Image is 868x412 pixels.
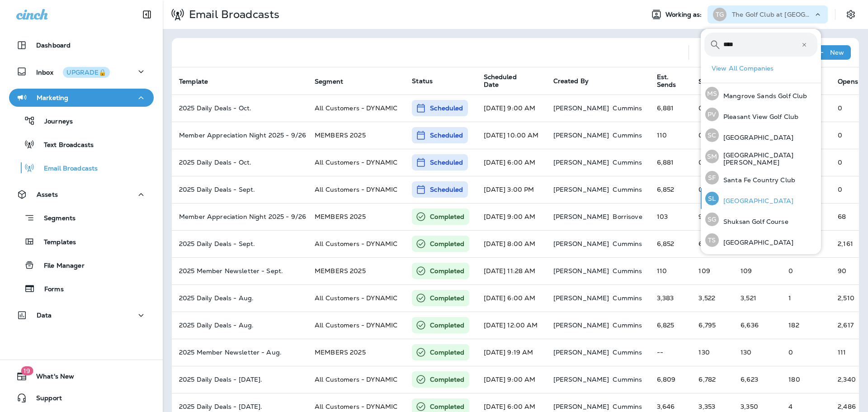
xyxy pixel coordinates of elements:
span: 0 [838,185,842,194]
td: 6,881 [650,95,692,122]
span: Template [179,78,208,85]
td: 6,822 [691,230,733,257]
p: Cummins [613,294,642,302]
span: Sends [698,78,718,85]
td: 1 [781,284,830,312]
span: All Customers - DYNAMIC [315,104,397,112]
button: UPGRADE🔒 [63,67,110,78]
span: Open rate:83% (Opens/Sends) [838,267,846,275]
td: 0 [691,176,733,203]
td: [DATE] 12:00 AM [476,312,546,339]
td: 3,383 [650,284,692,312]
td: [DATE] 9:19 AM [476,339,546,366]
td: 6,881 [650,149,692,176]
button: PVPleasant View Golf Club [701,104,821,125]
td: 6,795 [691,312,733,339]
td: 0 [781,339,830,366]
p: File Manager [35,262,85,270]
p: Completed [430,239,464,248]
td: [DATE] 9:00 AM [476,95,546,122]
p: 2025 Member Newsletter - Sept. [179,267,300,275]
span: Open rate:74% (Opens/Sends) [838,403,856,411]
td: 109 [733,257,781,284]
td: 110 [650,257,692,284]
span: Sends [698,77,730,85]
td: [DATE] 11:28 AM [476,257,546,284]
td: 6,809 [650,366,692,393]
button: MSMangrove Sands Golf Club [701,83,821,104]
p: Completed [430,212,464,221]
button: SL[GEOGRAPHIC_DATA] [701,188,821,209]
td: 110 [650,122,692,149]
button: File Manager [9,256,154,275]
div: UPGRADE🔒 [66,69,106,76]
button: Collapse Sidebar [134,5,160,24]
span: All Customers - DYNAMIC [315,294,397,302]
td: 130 [691,339,733,366]
p: Pleasant View Golf Club [719,113,798,120]
button: SFSanta Fe Country Club [701,167,821,188]
button: Forms [9,279,154,298]
p: Assets [37,191,58,198]
p: [GEOGRAPHIC_DATA] [719,197,793,204]
p: Cummins [613,267,642,275]
p: Journeys [35,118,73,126]
span: All Customers - DYNAMIC [315,240,397,248]
span: Est. Sends [657,73,688,89]
p: Inbox [36,67,110,76]
p: Member Appreciation Night 2025 - 9/26 [179,132,300,139]
button: Journeys [9,111,154,130]
p: 2025 Daily Deals - Aug. [179,322,300,329]
span: 0 [838,158,842,166]
td: [DATE] 6:00 AM [476,284,546,312]
button: Search Email Broadcasts [696,43,714,62]
button: View All Companies [708,62,821,76]
td: 0 [691,149,733,176]
span: 19 [21,366,33,375]
p: 2025 Daily Deals - Aug. [179,294,300,302]
td: -- [650,339,692,366]
td: 109 [691,257,733,284]
button: TS[GEOGRAPHIC_DATA] [701,230,821,251]
td: 6,782 [691,366,733,393]
div: TS [705,233,719,247]
td: 6,623 [733,366,781,393]
p: Forms [35,285,64,294]
button: Data [9,306,154,324]
button: Settings [843,6,859,23]
td: 94 [691,203,733,230]
button: Templates [9,232,154,251]
td: 3,522 [691,284,733,312]
p: Completed [430,321,464,330]
span: MEMBERS 2025 [315,213,366,221]
span: Scheduled Date [484,73,531,89]
span: 0 [838,104,842,112]
span: Segment [315,77,355,85]
span: Est. Sends [657,73,676,89]
span: 0 [838,131,842,139]
td: 6,636 [733,312,781,339]
span: Opens [838,78,858,85]
p: Cummins [613,159,642,166]
p: 2025 Daily Deals - Jul. [179,403,300,410]
td: 6,852 [650,176,692,203]
p: Scheduled [430,131,463,140]
p: Completed [430,294,464,303]
p: Borrisove [613,213,642,220]
p: Cummins [613,349,642,356]
span: What's New [27,373,74,384]
p: [PERSON_NAME] [553,159,609,166]
p: [PERSON_NAME] [553,349,609,356]
span: All Customers - DYNAMIC [315,185,397,194]
span: Open rate:85% (Opens/Sends) [838,348,846,356]
p: [PERSON_NAME] [553,213,609,220]
button: Support [9,389,154,407]
p: [PERSON_NAME] [553,132,609,139]
p: [PERSON_NAME] [553,294,609,302]
p: Mangrove Sands Golf Club [719,92,807,99]
p: 2025 Daily Deals - Oct. [179,159,300,166]
p: [GEOGRAPHIC_DATA] [719,134,793,141]
p: 2025 Daily Deals - Oct. [179,104,300,112]
td: 3,521 [733,284,781,312]
td: 130 [733,339,781,366]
